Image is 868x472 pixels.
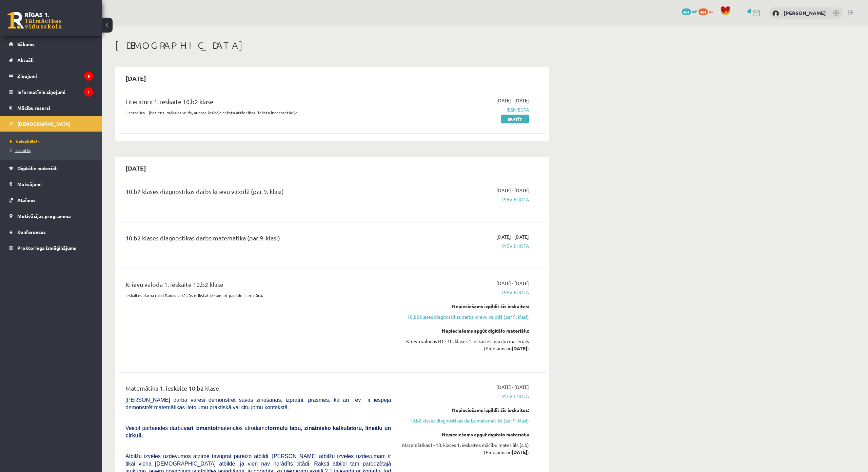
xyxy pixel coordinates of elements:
[401,196,529,203] span: Pievienota
[9,36,93,52] a: Sākums
[17,41,35,47] span: Sākums
[401,289,529,296] span: Pievienota
[9,192,93,208] a: Atzīmes
[698,8,717,14] a: 484 xp
[682,8,691,15] span: 464
[125,425,391,438] span: Veicot pārbaudes darbu materiālos atrodamo
[496,383,529,391] span: [DATE] - [DATE]
[692,8,697,14] span: mP
[401,417,529,424] a: 10.b2 klases diagnostikas darbs matemātikā (par 9. klasi)
[9,52,93,68] a: Aktuāli
[512,345,527,351] strong: [DATE]
[17,57,34,63] span: Aktuāli
[119,160,153,176] h2: [DATE]
[17,176,93,192] legend: Maksājumi
[17,229,46,235] span: Konferences
[401,242,529,250] span: Pievienota
[401,431,529,438] div: Nepieciešams apgūt digitālo materiālu:
[496,187,529,194] span: [DATE] - [DATE]
[9,224,93,240] a: Konferences
[119,70,153,86] h2: [DATE]
[401,407,529,414] div: Nepieciešams izpildīt šīs ieskaites:
[10,139,40,144] span: Neizpildītās
[125,97,391,110] div: Literatūra 1. ieskaite 10.b2 klase
[9,68,93,84] a: Ziņojumi9
[125,397,391,410] span: [PERSON_NAME] darbā varēsi demonstrēt savas zināšanas, izpratni, prasmes, kā arī Tev ir iespēja d...
[125,383,391,396] div: Matemātika 1. ieskaite 10.b2 klase
[682,8,697,14] a: 464 mP
[496,233,529,240] span: [DATE] - [DATE]
[10,138,95,144] a: Neizpildītās
[9,84,93,100] a: Informatīvie ziņojumi1
[512,449,527,455] strong: [DATE]
[9,116,93,132] a: [DEMOGRAPHIC_DATA]
[10,147,95,153] a: Izlabotās
[10,147,31,153] span: Izlabotās
[125,233,391,246] div: 10.b2 klases diagnostikas darbs matemātikā (par 9. klasi)
[125,425,391,438] b: formulu lapu, zinātnisko kalkulatoru, lineālu un cirkuli.
[496,280,529,287] span: [DATE] - [DATE]
[401,441,529,456] div: Matemātikas I - 10. klases 1. ieskaites mācību materiāls (a,b) (Pieejams no )
[401,313,529,320] a: 10.b2 klases diagnostikas darbs krievu valodā (par 9. klasi)
[125,292,391,298] p: Ieskaites darba rakstīšanas laikā Jūs drīkstat izmantot papildu literatūru.
[184,425,218,431] b: vari izmantot
[9,208,93,224] a: Motivācijas programma
[84,72,93,81] i: 9
[496,97,529,104] span: [DATE] - [DATE]
[84,87,93,97] i: 1
[9,240,93,256] a: Proktoringa izmēģinājums
[17,105,50,111] span: Mācību resursi
[17,68,93,84] legend: Ziņojumi
[17,121,71,127] span: [DEMOGRAPHIC_DATA]
[501,115,529,123] a: Skatīt
[125,280,391,292] div: Krievu valoda 1. ieskaite 10.b2 klase
[17,213,71,219] span: Motivācijas programma
[9,176,93,192] a: Maksājumi
[709,8,713,14] span: xp
[401,327,529,334] div: Nepieciešams apgūt digitālo materiālu:
[9,100,93,116] a: Mācību resursi
[401,338,529,352] div: Krievu valodas B1 - 10. klases 1.ieskaites mācību materiāls (Pieejams no )
[7,12,62,29] a: Rīgas 1. Tālmācības vidusskola
[17,84,93,100] legend: Informatīvie ziņojumi
[401,393,529,400] span: Pievienota
[17,165,58,171] span: Digitālie materiāli
[784,9,826,16] a: [PERSON_NAME]
[9,160,93,176] a: Digitālie materiāli
[401,303,529,310] div: Nepieciešams izpildīt šīs ieskaites:
[401,106,529,113] span: Iesniegta
[772,10,779,17] img: Viktorija Skripko
[125,187,391,199] div: 10.b2 klases diagnostikas darbs krievu valodā (par 9. klasi)
[125,110,391,116] p: Literatūra – jēdziens, mākslas veids, autora-lasītāja teksta attiecības. Teksta interpretācija.
[17,245,76,251] span: Proktoringa izmēģinājums
[17,197,36,203] span: Atzīmes
[698,8,708,15] span: 484
[115,40,549,51] h1: [DEMOGRAPHIC_DATA]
